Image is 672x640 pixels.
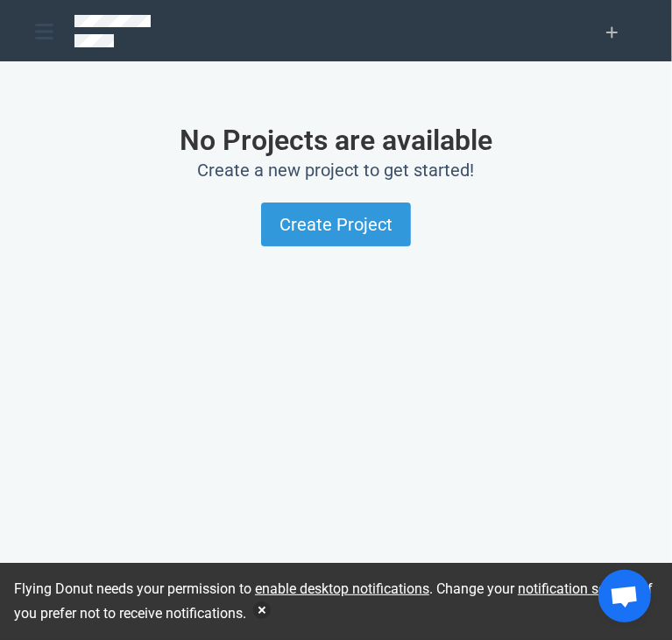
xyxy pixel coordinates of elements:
[518,580,640,597] a: notification settings
[42,299,43,300] img: capterra_tracker.gif
[14,580,429,597] span: Flying Donut needs your permission to
[63,160,609,181] h2: Create a new project to get started!
[63,124,609,156] h1: No Projects are available
[255,580,429,597] a: enable desktop notifications
[598,570,651,622] div: Chat abierto
[261,203,411,246] button: Create Project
